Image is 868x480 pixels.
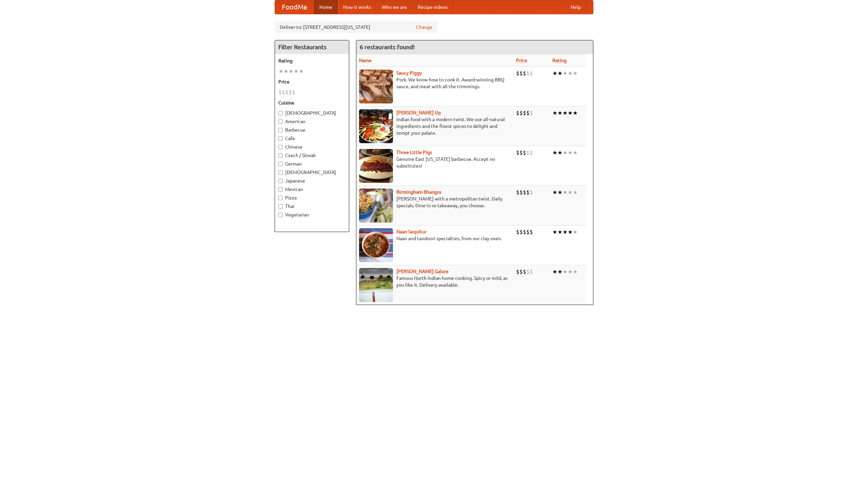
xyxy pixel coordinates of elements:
[299,68,304,75] li: ★
[568,268,573,275] li: ★
[563,109,568,117] li: ★
[519,268,523,275] li: $
[552,149,557,156] li: ★
[526,109,530,117] li: $
[338,0,376,14] a: How it works
[568,70,573,77] li: ★
[278,119,283,124] input: American
[359,149,393,183] img: littlepigs.jpg
[278,179,283,183] input: Japanese
[294,68,299,75] li: ★
[516,268,519,275] li: $
[360,44,415,50] ng-pluralize: 6 restaurants found!
[278,78,346,85] h5: Price
[278,211,346,218] label: Vegetarian
[526,189,530,196] li: $
[573,189,578,196] li: ★
[516,228,519,236] li: $
[516,149,519,156] li: $
[278,160,346,167] label: German
[563,228,568,236] li: ★
[278,153,283,158] input: Czech / Slovak
[396,70,422,76] b: Saucy Piggy
[289,68,294,75] li: ★
[275,21,437,33] div: Deliver to: [STREET_ADDRESS][US_STATE]
[292,89,295,96] li: $
[516,189,519,196] li: $
[359,189,393,223] img: bhangra.jpg
[278,169,346,176] label: [DEMOGRAPHIC_DATA]
[563,189,568,196] li: ★
[552,58,567,63] a: Rating
[278,111,283,115] input: [DEMOGRAPHIC_DATA]
[552,268,557,275] li: ★
[275,40,349,54] h4: Filter Restaurants
[568,189,573,196] li: ★
[526,149,530,156] li: $
[563,268,568,275] li: ★
[283,68,289,75] li: ★
[396,229,427,234] a: Naan Sequitur
[530,268,533,275] li: $
[573,70,578,77] li: ★
[278,118,346,125] label: American
[278,128,283,132] input: Barbecue
[278,203,346,210] label: Thai
[278,204,283,209] input: Thai
[523,149,526,156] li: $
[278,170,283,175] input: [DEMOGRAPHIC_DATA]
[526,268,530,275] li: $
[278,99,346,106] h5: Cuisine
[557,109,563,117] li: ★
[519,109,523,117] li: $
[314,0,338,14] a: Home
[523,70,526,77] li: $
[278,186,346,193] label: Mexican
[396,269,449,274] a: [PERSON_NAME] Galore
[573,268,578,275] li: ★
[275,0,314,14] a: FoodMe
[557,149,563,156] li: ★
[557,268,563,275] li: ★
[278,196,283,200] input: Pizza
[516,70,519,77] li: $
[516,109,519,117] li: $
[278,68,283,75] li: ★
[552,189,557,196] li: ★
[278,162,283,166] input: German
[278,145,283,149] input: Chinese
[573,149,578,156] li: ★
[359,70,393,103] img: saucy.jpg
[516,58,527,63] a: Price
[568,109,573,117] li: ★
[557,228,563,236] li: ★
[523,228,526,236] li: $
[359,116,511,136] p: Indian food with a modern twist. We use all-natural ingredients and the finest spices to delight ...
[359,76,511,90] p: Pork. We know how to cook it. Award-winning BBQ sauce, and meat with all the trimmings.
[565,0,586,14] a: Help
[573,228,578,236] li: ★
[278,136,283,141] input: Cafe
[278,57,346,64] h5: Rating
[278,194,346,201] label: Pizza
[359,228,393,262] img: naansequitur.jpg
[396,189,441,195] a: Birmingham Bhangra
[396,150,432,155] a: Three Little Pigs
[359,268,393,302] img: currygalore.jpg
[396,110,441,115] a: [PERSON_NAME] Up
[563,149,568,156] li: ★
[530,228,533,236] li: $
[278,127,346,133] label: Barbecue
[552,228,557,236] li: ★
[359,58,372,63] a: Name
[573,109,578,117] li: ★
[563,70,568,77] li: ★
[278,89,282,96] li: $
[530,109,533,117] li: $
[526,70,530,77] li: $
[523,268,526,275] li: $
[278,187,283,192] input: Mexican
